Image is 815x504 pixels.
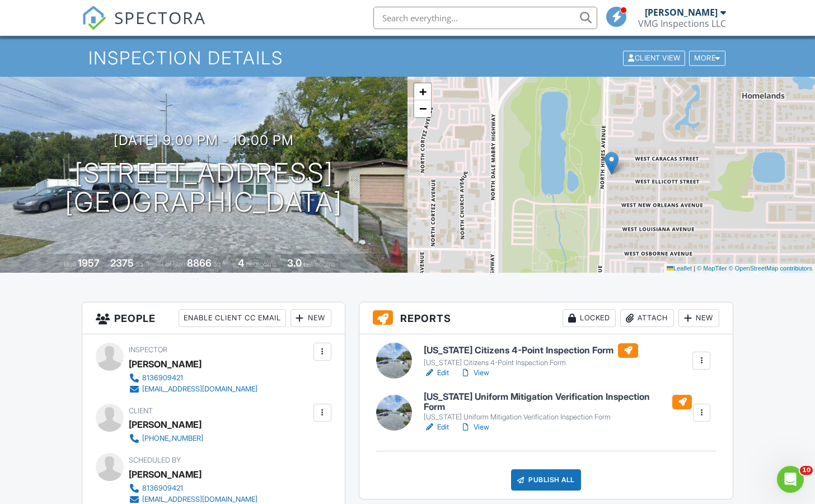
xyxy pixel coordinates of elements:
div: 8136909421 [142,484,183,493]
div: 4 [238,257,244,269]
input: Search everything... [373,7,597,29]
span: Scheduled By [129,456,181,464]
div: More [689,50,725,66]
div: [PERSON_NAME] [645,7,718,18]
a: View [460,422,489,433]
img: The Best Home Inspection Software - Spectora [82,6,106,30]
a: Client View [622,53,688,62]
img: Marker [605,152,619,175]
a: [US_STATE] Citizens 4-Point Inspection Form [US_STATE] Citizens 4-Point Inspection Form [424,343,638,368]
div: 8866 [187,257,212,269]
span: SPECTORA [114,6,206,29]
span: bathrooms [303,260,335,268]
span: sq. ft. [135,260,151,268]
div: Publish All [511,469,581,491]
div: [US_STATE] Uniform Mitigation Verification Inspection Form [424,413,692,422]
span: + [419,85,427,99]
a: Zoom in [414,83,431,100]
div: [PHONE_NUMBER] [142,434,203,443]
div: 3.0 [287,257,302,269]
span: − [419,101,427,115]
div: Locked [563,309,616,327]
div: Client View [623,50,685,66]
h6: [US_STATE] Uniform Mitigation Verification Inspection Form [424,392,692,412]
a: SPECTORA [82,15,206,39]
div: [PERSON_NAME] [129,416,202,433]
div: [PERSON_NAME] [129,356,202,372]
a: © OpenStreetMap contributors [729,265,812,272]
a: 8136909421 [129,483,257,494]
span: Inspector [129,346,167,354]
a: Leaflet [667,265,692,272]
h1: [STREET_ADDRESS] [GEOGRAPHIC_DATA] [65,158,343,218]
div: [PERSON_NAME] [129,466,202,483]
div: [EMAIL_ADDRESS][DOMAIN_NAME] [142,495,257,504]
h3: Reports [359,302,733,334]
div: 2375 [110,257,134,269]
span: sq.ft. [213,260,227,268]
div: New [291,309,331,327]
h3: [DATE] 9:00 pm - 10:00 pm [114,133,294,148]
span: Built [64,260,76,268]
div: VMG Inspections LLC [638,18,726,29]
a: [US_STATE] Uniform Mitigation Verification Inspection Form [US_STATE] Uniform Mitigation Verifica... [424,392,692,422]
div: Attach [620,309,674,327]
div: [EMAIL_ADDRESS][DOMAIN_NAME] [142,385,257,394]
span: 10 [800,466,813,475]
a: [PHONE_NUMBER] [129,433,203,444]
span: Lot Size [162,260,185,268]
a: Zoom out [414,100,431,117]
div: 8136909421 [142,374,183,382]
h6: [US_STATE] Citizens 4-Point Inspection Form [424,343,638,358]
a: © MapTiler [697,265,727,272]
div: Enable Client CC Email [179,309,286,327]
iframe: Intercom live chat [777,466,804,493]
span: Client [129,407,153,415]
div: 1957 [78,257,100,269]
div: New [678,309,719,327]
a: 8136909421 [129,372,257,384]
h1: Inspection Details [88,48,726,68]
span: bedrooms [246,260,277,268]
h3: People [82,302,345,334]
a: Edit [424,422,449,433]
a: View [460,367,489,379]
a: Edit [424,367,449,379]
div: [US_STATE] Citizens 4-Point Inspection Form [424,358,638,367]
a: [EMAIL_ADDRESS][DOMAIN_NAME] [129,384,257,395]
span: | [694,265,695,272]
